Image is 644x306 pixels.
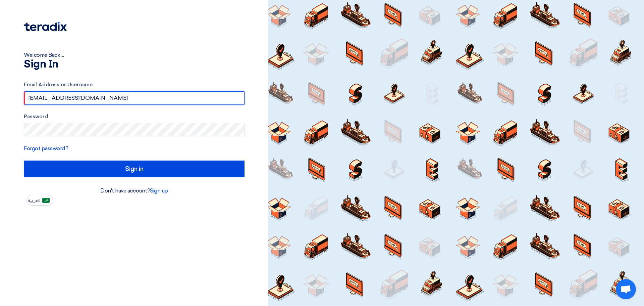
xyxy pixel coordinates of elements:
img: Teradix logo [24,22,67,31]
input: Enter your business email or username [24,91,245,105]
div: Welcome Back ... [24,51,245,59]
div: Don't have account? [24,187,245,195]
a: Sign up [150,187,168,194]
h1: Sign In [24,59,245,70]
input: Sign in [24,161,245,177]
div: Open chat [616,279,636,299]
span: العربية [28,198,40,203]
a: Forgot password? [24,145,68,151]
label: Email Address or Username [24,81,245,89]
button: العربية [26,195,53,206]
img: ar-AR.png [42,198,50,203]
label: Password [24,113,245,121]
